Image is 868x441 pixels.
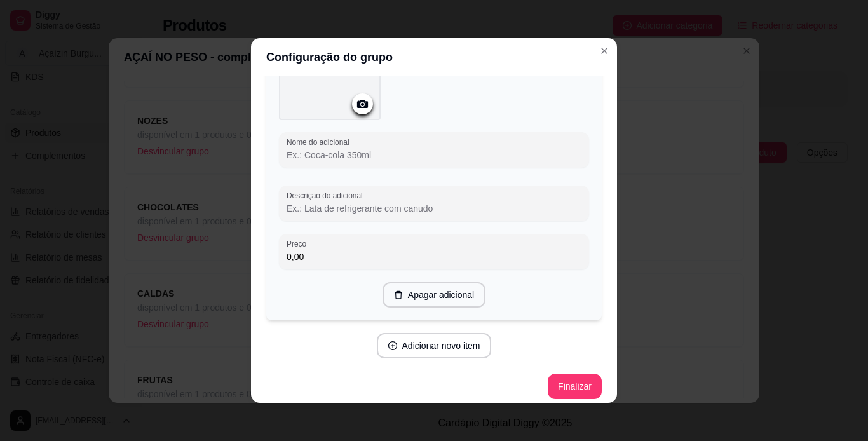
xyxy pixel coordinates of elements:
button: deleteApagar adicional [383,282,485,308]
button: Finalizar [548,374,602,399]
input: Descrição do adicional [287,202,581,215]
input: Nome do adicional [287,149,581,161]
header: Configuração do grupo [251,38,617,76]
label: Descrição do adicional [287,190,367,201]
span: delete [394,290,403,299]
button: plus-circleAdicionar novo item [377,333,492,358]
label: Preço [287,238,311,249]
button: Close [594,41,614,61]
span: plus-circle [388,341,397,350]
label: Nome do adicional [287,137,353,147]
input: Preço [287,250,581,263]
